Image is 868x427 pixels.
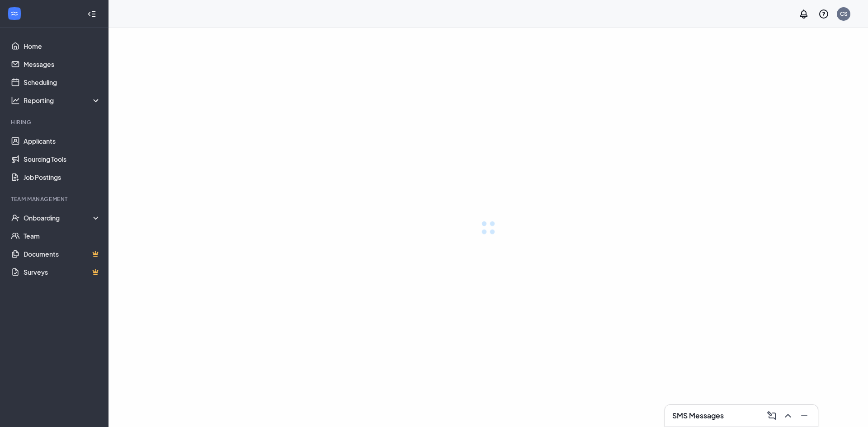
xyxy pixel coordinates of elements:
[840,10,848,18] div: CS
[11,213,20,222] svg: UserCheck
[24,263,101,281] a: SurveysCrown
[24,150,101,168] a: Sourcing Tools
[11,118,99,126] div: Hiring
[783,410,793,421] svg: ChevronUp
[24,96,101,105] div: Reporting
[780,408,794,423] button: ChevronUp
[10,9,19,18] svg: WorkstreamLogo
[766,410,777,421] svg: ComposeMessage
[11,96,20,105] svg: Analysis
[24,245,101,263] a: DocumentsCrown
[24,213,101,222] div: Onboarding
[672,411,724,421] h3: SMS Messages
[818,9,829,19] svg: QuestionInfo
[24,168,101,186] a: Job Postings
[87,9,96,19] svg: Collapse
[24,73,101,91] a: Scheduling
[24,55,101,73] a: Messages
[796,408,811,423] button: Minimize
[11,195,99,203] div: Team Management
[799,410,810,421] svg: Minimize
[24,132,101,150] a: Applicants
[24,37,101,55] a: Home
[798,9,809,19] svg: Notifications
[24,227,101,245] a: Team
[764,408,778,423] button: ComposeMessage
